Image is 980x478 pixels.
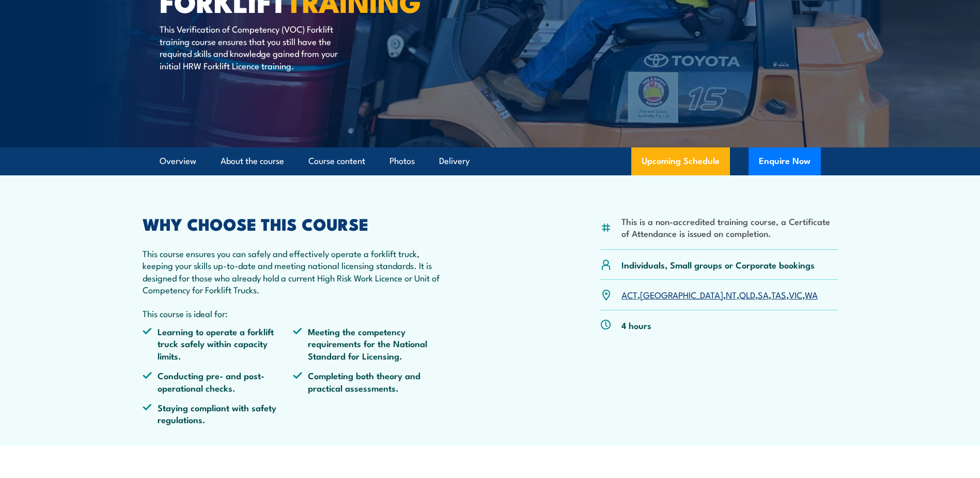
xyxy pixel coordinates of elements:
p: This Verification of Competency (VOC) Forklift training course ensures that you still have the re... [160,23,348,71]
a: WA [805,288,818,301]
button: Enquire Now [749,147,821,175]
li: Meeting the competency requirements for the National Standard for Licensing. [293,325,444,362]
p: Individuals, Small groups or Corporate bookings [621,259,815,271]
a: [GEOGRAPHIC_DATA] [640,288,723,301]
p: This course is ideal for: [143,307,444,319]
a: About the course [221,147,284,175]
a: Overview [160,147,196,175]
h2: WHY CHOOSE THIS COURSE [143,216,444,231]
a: Course content [308,147,365,175]
a: NT [726,288,737,301]
p: 4 hours [621,319,651,331]
li: Learning to operate a forklift truck safely within capacity limits. [143,325,293,362]
a: SA [758,288,769,301]
li: Completing both theory and practical assessments. [293,369,444,394]
a: TAS [771,288,786,301]
li: This is a non-accredited training course, a Certificate of Attendance is issued on completion. [621,215,838,240]
a: QLD [739,288,755,301]
a: VIC [789,288,802,301]
li: Staying compliant with safety regulations. [143,401,293,426]
a: Photos [390,147,415,175]
a: ACT [621,288,637,301]
p: This course ensures you can safely and effectively operate a forklift truck, keeping your skills ... [143,247,444,296]
a: Upcoming Schedule [631,147,730,175]
a: Delivery [439,147,470,175]
li: Conducting pre- and post-operational checks. [143,369,293,394]
p: , , , , , , , [621,289,818,301]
